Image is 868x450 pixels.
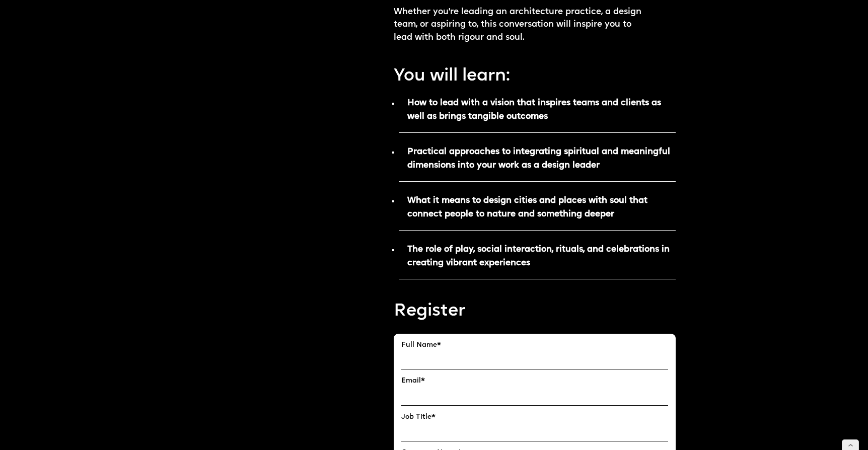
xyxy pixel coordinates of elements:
[394,299,675,324] p: Register
[407,196,647,218] strong: What it means to design cities and places with soul that connect people to nature and something d...
[401,413,668,422] label: Job Title
[407,99,661,121] strong: How to lead with a vision that inspires teams and clients as well as brings tangible outcomes
[401,377,668,386] label: Email
[407,147,670,170] strong: Practical approaches to integrating spiritual and meaningful dimensions into your work as a desig...
[407,245,670,267] strong: The role of play, social interaction, rituals, and celebrations in creating vibrant experiences
[394,64,675,89] p: You will learn:
[401,341,668,350] label: Full Name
